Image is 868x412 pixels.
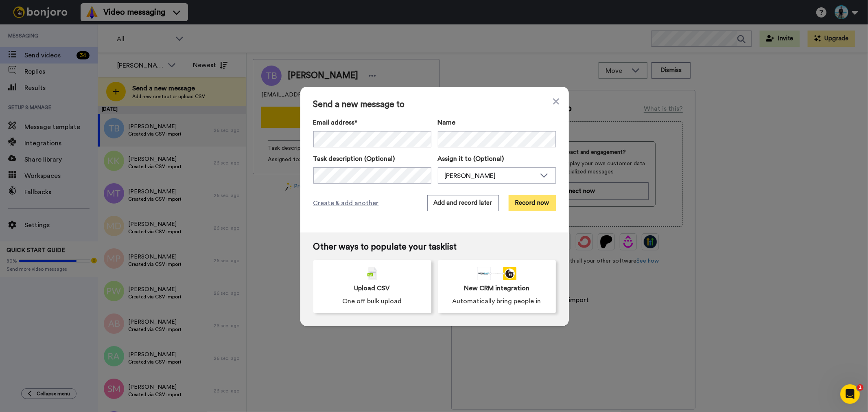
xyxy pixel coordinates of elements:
[477,267,516,280] div: animation
[343,296,402,306] span: One off bulk upload
[367,267,377,280] img: csv-grey.png
[840,384,860,404] iframe: Intercom live chat
[313,198,379,208] span: Create & add another
[438,118,456,127] span: Name
[438,154,556,164] label: Assign it to (Optional)
[464,283,529,293] span: New CRM integration
[509,195,556,211] button: Record now
[313,242,556,252] span: Other ways to populate your tasklist
[427,195,499,211] button: Add and record later
[445,171,536,181] div: [PERSON_NAME]
[354,283,390,293] span: Upload CSV
[313,154,431,164] label: Task description (Optional)
[453,296,541,306] span: Automatically bring people in
[857,384,864,391] span: 1
[313,118,431,127] label: Email address*
[313,100,556,110] span: Send a new message to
